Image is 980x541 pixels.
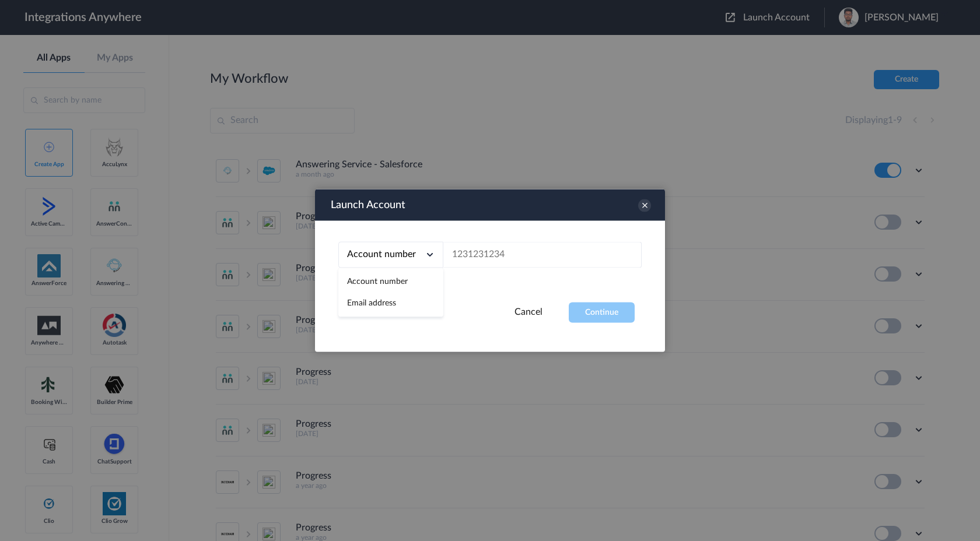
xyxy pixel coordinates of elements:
[514,307,542,317] a: Cancel
[347,250,416,259] span: Account number
[443,242,642,268] input: 1231231234
[347,299,396,307] a: Email address
[569,303,635,323] button: Continue
[331,195,405,216] h3: Launch Account
[347,277,408,286] a: Account number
